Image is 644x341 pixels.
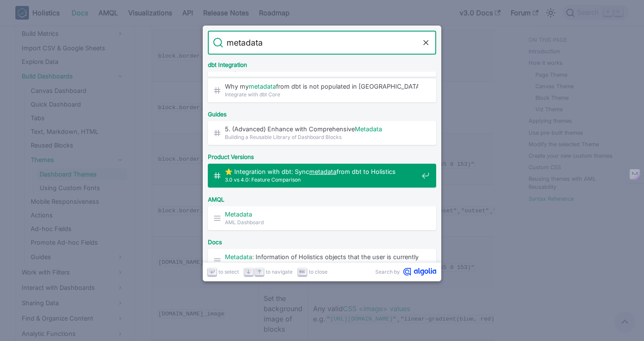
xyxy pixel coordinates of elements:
a: Search byAlgolia [375,268,436,276]
div: AMQL [206,189,438,206]
svg: Arrow up [256,269,263,275]
a: MetadataAML Dashboard [208,206,436,230]
mark: Metadata [355,125,382,133]
span: Building a Reusable Library of Dashboard Blocks [225,133,418,141]
div: Guides [206,104,438,121]
span: to close [309,268,328,276]
svg: Escape key [299,269,305,275]
div: dbt Integration [206,55,438,72]
div: Product Versions [206,147,438,164]
mark: Metadata [225,211,252,218]
span: Why my from dbt is not populated in [GEOGRAPHIC_DATA] … [225,82,418,90]
a: 5. (Advanced) Enhance with ComprehensiveMetadata​Building a Reusable Library of Dashboard Blocks [208,121,436,145]
button: Clear the query [421,38,431,48]
span: 5. (Advanced) Enhance with Comprehensive ​ [225,125,418,133]
svg: Algolia [403,268,436,276]
span: to navigate [266,268,293,276]
mark: metadata [309,168,336,175]
mark: metadata [249,83,276,90]
span: Search by [375,268,400,276]
span: AML Dashboard [225,218,418,226]
span: to select [218,268,239,276]
div: Docs [206,232,438,249]
span: : Information of Holistics objects that the user is currently … [225,253,418,261]
a: Why mymetadatafrom dbt is not populated in [GEOGRAPHIC_DATA] …Integrate with dbt Core [208,78,436,102]
svg: Enter key [209,269,216,275]
svg: Arrow down [245,269,252,275]
mark: Metadata [225,253,252,260]
span: 3.0 vs 4.0: Feature Comparison [225,176,418,184]
input: Search docs [223,31,421,55]
span: Holistics AI - Data Policy [225,261,418,269]
a: Metadata: Information of Holistics objects that the user is currently …Holistics AI - Data Policy [208,249,436,273]
span: ⭐️ Integration with dbt: Sync from dbt to Holistics [225,168,418,176]
a: ⭐️ Integration with dbt: Syncmetadatafrom dbt to Holistics3.0 vs 4.0: Feature Comparison [208,164,436,188]
span: Integrate with dbt Core [225,90,418,98]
